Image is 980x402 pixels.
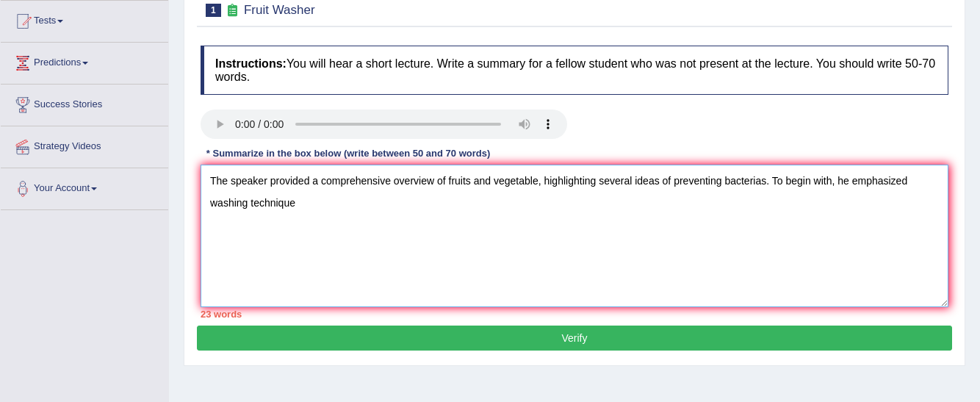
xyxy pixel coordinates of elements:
span: 1 [206,4,221,17]
div: * Summarize in the box below (write between 50 and 70 words) [201,146,496,160]
h4: You will hear a short lecture. Write a summary for a fellow student who was not present at the le... [201,46,948,95]
small: Exam occurring question [225,4,240,18]
b: Instructions: [215,57,287,70]
a: Tests [1,1,168,37]
a: Success Stories [1,85,168,121]
a: Strategy Videos [1,126,168,163]
a: Your Account [1,168,168,205]
a: Predictions [1,43,168,79]
div: 23 words [201,307,948,321]
small: Fruit Washer [244,3,315,17]
button: Verify [197,326,952,351]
